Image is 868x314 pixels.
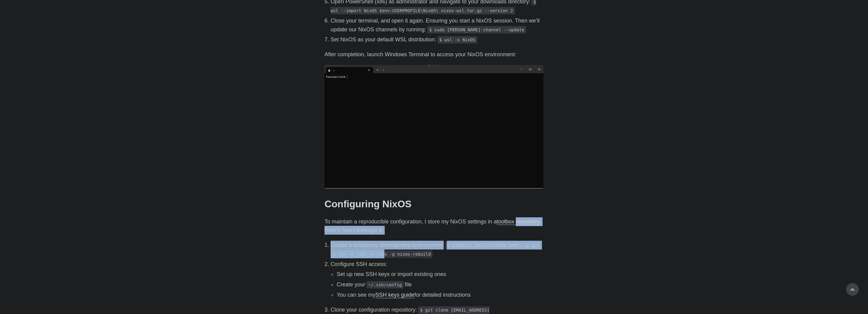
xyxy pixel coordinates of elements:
p: Configure SSH access: [331,260,543,269]
code: $ wsl -s NixOS [437,36,477,43]
img: NixOS Terminal Interface [325,65,543,188]
code: ~/.ssh/config [366,281,404,288]
p: After completion, launch Windows Terminal to access your NixOS environment: [325,50,543,59]
h2: Configuring NixOS [325,198,543,210]
p: To maintain a reproducible configuration, I store my NixOS settings in a . Here’s how I leverage it: [325,217,543,235]
a: go to top [846,283,859,296]
li: Create your file [337,280,543,289]
li: You can see my for detailed instructions [337,291,543,299]
code: $ sudo [PERSON_NAME]-channel --update [427,26,526,33]
p: Create a temporary development environment: [331,241,543,258]
p: Close your terminal, and open it again. Ensuring you start a NixOS session. Then we’ll update our... [331,16,543,34]
p: Set NixOS as your default WSL distribution: [331,35,543,44]
a: SSH keys guide [375,292,414,298]
a: toolbox repository [497,219,540,225]
li: Set up new SSH keys or import existing ones [337,270,543,279]
code: $ [MEDICAL_DATA][PERSON_NAME] -p git -p vim -p just -p tmux -p nixos-rebuild [331,242,539,258]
